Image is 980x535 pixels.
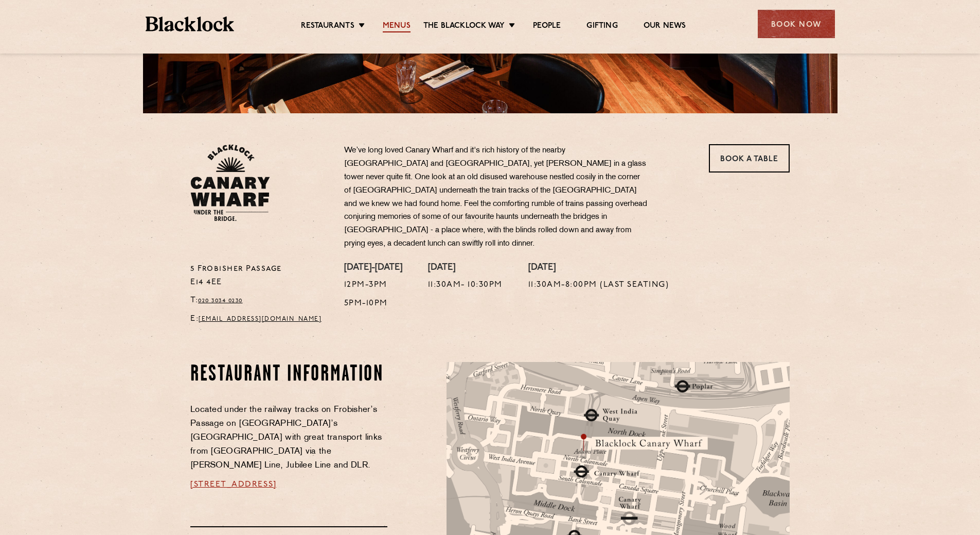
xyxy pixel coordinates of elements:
p: E: [190,313,329,326]
a: [STREET_ADDRESS] [190,480,277,489]
a: The Blacklock Way [423,21,505,32]
img: BL_Textured_Logo-footer-cropped.svg [146,16,235,31]
p: T: [190,294,329,307]
a: People [533,21,561,32]
p: 5pm-10pm [344,297,402,310]
h4: [DATE] [528,263,669,274]
div: Book Now [758,10,835,38]
p: 11:30am- 10:30pm [428,279,503,292]
a: Book a Table [709,144,790,172]
p: We’ve long loved Canary Wharf and it's rich history of the nearby [GEOGRAPHIC_DATA] and [GEOGRAPH... [344,144,648,251]
a: 020 3034 0230 [198,298,243,304]
a: Restaurants [301,21,354,32]
p: 11:30am-8:00pm (Last Seating) [528,279,669,292]
p: 12pm-3pm [344,279,402,292]
h4: [DATE] [428,263,503,274]
span: Located under the railway tracks on Frobisher’s Passage on [GEOGRAPHIC_DATA]’s [GEOGRAPHIC_DATA] ... [190,406,382,470]
p: 5 Frobisher Passage E14 4EE [190,263,329,289]
a: [EMAIL_ADDRESS][DOMAIN_NAME] [199,316,322,322]
img: BL_CW_Logo_Website.svg [190,144,270,221]
h2: Restaurant Information [190,362,387,388]
a: Menus [383,21,411,32]
h4: [DATE]-[DATE] [344,263,402,274]
a: Our News [644,21,686,32]
a: Gifting [586,21,617,32]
